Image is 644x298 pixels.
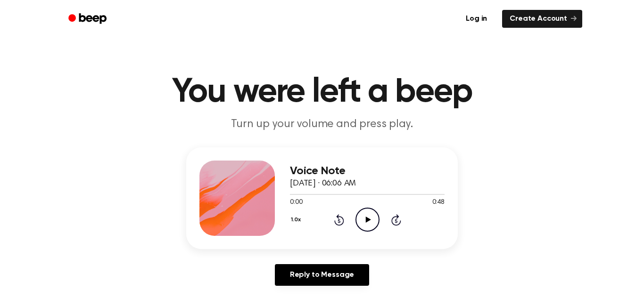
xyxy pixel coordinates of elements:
[290,165,445,177] h3: Voice Note
[290,179,356,188] span: [DATE] · 06:06 AM
[432,198,445,208] span: 0:48
[81,75,563,109] h1: You were left a beep
[456,8,496,30] a: Log in
[62,10,115,28] a: Beep
[141,117,503,132] p: Turn up your volume and press play.
[275,264,369,286] a: Reply to Message
[290,198,302,208] span: 0:00
[290,212,304,228] button: 1.0x
[502,10,582,28] a: Create Account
